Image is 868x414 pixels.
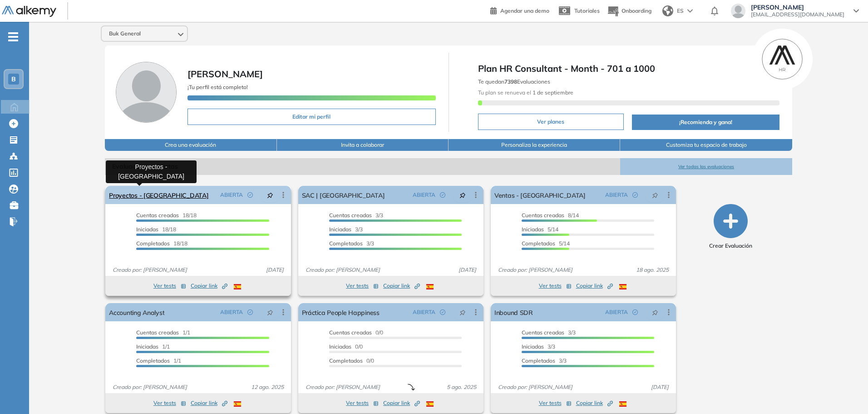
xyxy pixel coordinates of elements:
span: check-circle [632,192,638,198]
img: ESP [234,401,241,407]
img: Logo [2,6,56,17]
img: ESP [426,401,434,407]
span: 12 ago. 2025 [247,383,287,391]
span: Creado por: [PERSON_NAME] [302,266,384,274]
button: pushpin [453,305,473,319]
button: Crea una evaluación [105,139,276,151]
a: Proyectos - [GEOGRAPHIC_DATA] [109,186,208,204]
span: ABIERTA [220,191,243,199]
span: 1/1 [136,329,190,336]
span: pushpin [459,191,466,199]
span: ¡Tu perfil está completo! [187,84,248,90]
span: Iniciadas [329,226,351,233]
span: check-circle [632,309,638,315]
span: check-circle [247,309,253,315]
button: Copiar link [191,280,227,291]
span: Cuentas creadas [329,329,372,336]
span: Iniciadas [136,343,158,350]
button: Copiar link [383,280,420,291]
span: 0/0 [329,329,383,336]
img: arrow [687,9,693,13]
span: [DATE] [262,266,287,274]
span: 5 ago. 2025 [443,383,480,391]
span: Creado por: [PERSON_NAME] [109,383,191,391]
span: check-circle [247,192,253,198]
span: Tutoriales [574,7,600,14]
span: 5/14 [522,226,558,233]
b: 1 de septiembre [531,89,573,96]
span: 18/18 [136,240,187,247]
span: pushpin [267,191,273,199]
img: ESP [234,284,241,289]
span: B [11,75,16,83]
img: ESP [619,284,626,289]
button: Copiar link [383,398,420,409]
span: 1/1 [136,357,181,364]
span: pushpin [267,309,273,316]
span: Tu plan se renueva el [478,89,573,96]
span: 0/0 [329,343,363,350]
span: Buk General [109,30,141,37]
button: Ver tests [346,280,379,291]
button: ¡Recomienda y gana! [632,115,779,130]
span: pushpin [459,309,466,316]
span: Cuentas creadas [522,212,564,219]
span: 18/18 [136,226,176,233]
span: Crear Evaluación [709,242,752,250]
span: Iniciadas [522,226,544,233]
img: Foto de perfil [116,62,177,123]
span: pushpin [652,191,658,199]
span: Copiar link [191,399,227,407]
span: Iniciadas [136,226,158,233]
button: Customiza tu espacio de trabajo [620,139,792,151]
img: world [662,5,673,16]
span: Cuentas creadas [136,329,179,336]
i: - [8,36,18,38]
span: Completados [522,240,555,247]
a: SAC | [GEOGRAPHIC_DATA] [302,186,385,204]
span: Onboarding [621,7,651,14]
span: check-circle [440,192,445,198]
button: Copiar link [576,398,613,409]
span: 3/3 [522,329,576,336]
button: pushpin [260,305,280,319]
span: Copiar link [383,282,420,290]
button: Ver tests [153,280,186,291]
span: 18 ago. 2025 [632,266,672,274]
span: 3/3 [329,226,363,233]
button: Ver tests [539,280,572,291]
span: Cuentas creadas [522,329,564,336]
button: pushpin [453,188,473,202]
span: Completados [136,240,170,247]
span: 5/14 [522,240,570,247]
span: Creado por: [PERSON_NAME] [494,383,576,391]
span: Te quedan Evaluaciones [478,78,550,85]
span: Copiar link [576,399,613,407]
a: Accounting Analyst [109,303,164,321]
button: Copiar link [576,280,613,291]
span: 18/18 [136,212,197,219]
div: Proyectos - [GEOGRAPHIC_DATA] [106,160,197,183]
span: ABIERTA [220,308,243,316]
span: pushpin [652,309,658,316]
button: Onboarding [607,1,651,21]
span: Plan HR Consultant - Month - 701 a 1000 [478,62,779,75]
a: Agendar una demo [490,5,549,15]
a: Ventas - [GEOGRAPHIC_DATA] [494,186,586,204]
span: 3/3 [522,357,567,364]
span: Cuentas creadas [329,212,372,219]
span: Copiar link [576,282,613,290]
button: Ver todas las evaluaciones [620,158,792,175]
span: Copiar link [383,399,420,407]
span: Copiar link [191,282,227,290]
button: Ver tests [153,398,186,409]
span: Iniciadas [329,343,351,350]
span: Completados [329,357,363,364]
span: Agendar una demo [500,7,549,14]
a: Práctica People Happiness [302,303,380,321]
a: Inbound SDR [494,303,533,321]
span: 8/14 [522,212,579,219]
span: Completados [136,357,170,364]
button: Ver tests [539,398,572,409]
span: Creado por: [PERSON_NAME] [109,266,191,274]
